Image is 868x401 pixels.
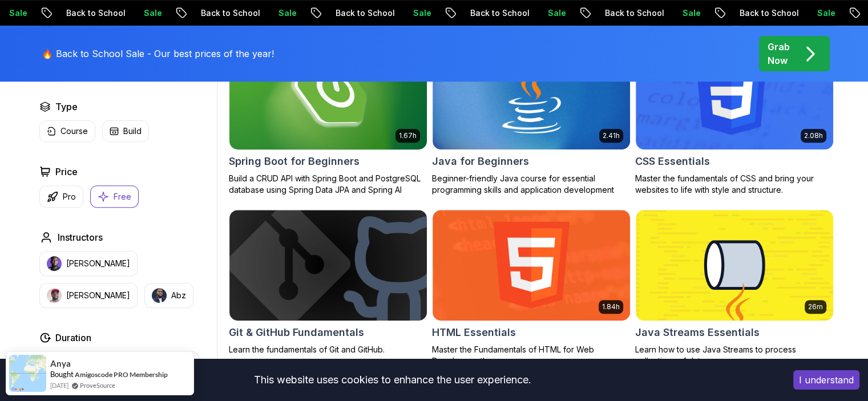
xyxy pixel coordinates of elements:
[536,7,573,19] p: Sale
[267,7,304,19] p: Sale
[635,344,834,367] p: Learn how to use Java Streams to process collections of data.
[229,344,427,355] p: Learn the fundamentals of Git and GitHub.
[144,283,193,308] button: instructor imgAbz
[42,47,274,60] p: 🔥 Back to School Sale - Our best prices of the year!
[402,7,438,19] p: Sale
[171,290,186,301] p: Abz
[47,288,62,303] img: instructor img
[55,7,132,19] p: Back to School
[399,131,417,140] p: 1.67h
[432,153,529,169] h2: Java for Beginners
[229,38,427,196] a: Spring Boot for Beginners card1.67hNEWSpring Boot for BeginnersBuild a CRUD API with Spring Boot ...
[55,331,91,345] h2: Duration
[9,355,46,392] img: provesource social proof notification image
[808,302,823,311] p: 26m
[229,153,360,169] h2: Spring Boot for Beginners
[635,173,834,196] p: Master the fundamentals of CSS and bring your websites to life with style and structure.
[433,210,630,321] img: HTML Essentials card
[635,325,760,341] h2: Java Streams Essentials
[132,7,169,19] p: Sale
[60,125,88,137] p: Course
[75,370,168,379] a: Amigoscode PRO Membership
[189,7,267,19] p: Back to School
[39,185,83,208] button: Pro
[39,120,95,142] button: Course
[635,153,710,169] h2: CSS Essentials
[152,288,167,303] img: instructor img
[50,370,74,379] span: Bought
[433,39,630,149] img: Java for Beginners card
[793,370,859,390] button: Accept cookies
[728,7,806,19] p: Back to School
[63,191,76,202] p: Pro
[636,210,833,321] img: Java Streams Essentials card
[459,7,536,19] p: Back to School
[432,325,516,341] h2: HTML Essentials
[432,209,631,367] a: HTML Essentials card1.84hHTML EssentialsMaster the Fundamentals of HTML for Web Development!
[39,283,138,308] button: instructor img[PERSON_NAME]
[55,165,78,179] h2: Price
[90,185,139,208] button: Free
[66,258,130,269] p: [PERSON_NAME]
[635,209,834,367] a: Java Streams Essentials card26mJava Streams EssentialsLearn how to use Java Streams to process co...
[102,120,149,142] button: Build
[806,7,842,19] p: Sale
[603,131,620,140] p: 2.41h
[671,7,708,19] p: Sale
[768,40,790,67] p: Grab Now
[594,7,671,19] p: Back to School
[432,173,631,196] p: Beginner-friendly Java course for essential programming skills and application development
[66,290,130,301] p: [PERSON_NAME]
[229,325,364,341] h2: Git & GitHub Fundamentals
[636,39,833,149] img: CSS Essentials card
[324,7,402,19] p: Back to School
[123,125,142,137] p: Build
[602,302,620,311] p: 1.84h
[58,230,103,244] h2: Instructors
[50,380,68,390] span: [DATE]
[114,191,131,202] p: Free
[229,210,427,321] img: Git & GitHub Fundamentals card
[432,344,631,367] p: Master the Fundamentals of HTML for Web Development!
[39,251,138,276] button: instructor img[PERSON_NAME]
[229,209,427,355] a: Git & GitHub Fundamentals cardGit & GitHub FundamentalsLearn the fundamentals of Git and GitHub.
[47,256,62,271] img: instructor img
[804,131,823,140] p: 2.08h
[9,367,776,392] div: This website uses cookies to enhance the user experience.
[432,38,631,196] a: Java for Beginners card2.41hJava for BeginnersBeginner-friendly Java course for essential program...
[55,100,78,114] h2: Type
[80,380,115,390] a: ProveSource
[229,173,427,196] p: Build a CRUD API with Spring Boot and PostgreSQL database using Spring Data JPA and Spring AI
[635,38,834,196] a: CSS Essentials card2.08hCSS EssentialsMaster the fundamentals of CSS and bring your websites to l...
[224,36,431,152] img: Spring Boot for Beginners card
[50,359,71,368] span: Anya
